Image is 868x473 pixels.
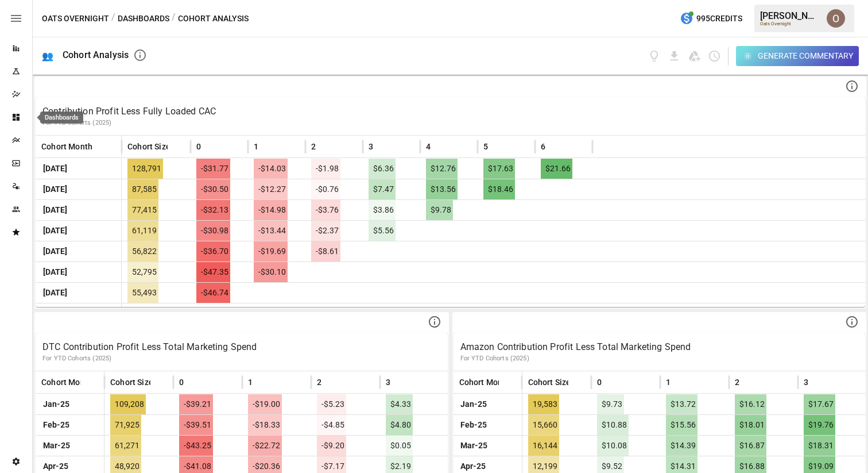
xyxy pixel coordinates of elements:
button: Sort [569,374,586,390]
p: Amazon Contribution Profit Less Total Marketing Spend [460,340,859,354]
span: 128,791 [127,159,163,179]
span: -$18.33 [248,415,282,435]
button: Oats Overnight [42,11,109,26]
button: Sort [185,374,201,390]
span: 0 [597,376,602,388]
span: [DATE] [41,221,69,241]
button: Sort [392,374,408,390]
button: Sort [152,374,168,390]
button: View documentation [648,49,661,63]
span: -$30.98 [196,221,230,241]
span: $10.88 [597,415,629,435]
span: -$9.20 [317,436,346,456]
span: -$30.10 [254,262,288,282]
span: 16,144 [528,436,559,456]
span: $19.76 [804,415,835,435]
span: Cohort Month [41,376,92,388]
span: Jan-25 [459,394,489,414]
span: [DATE] [41,200,69,220]
span: $3.86 [369,200,396,220]
span: $18.01 [735,415,766,435]
span: $13.56 [426,179,458,199]
span: 1 [666,376,671,388]
span: -$0.76 [311,179,340,199]
button: Sort [489,139,505,155]
span: 52,795 [127,262,158,282]
img: Oleksii Flok [827,9,845,28]
span: -$43.25 [179,436,213,456]
span: $9.78 [426,200,453,220]
span: $16.87 [735,436,766,456]
button: Sort [169,139,185,155]
span: 4 [426,141,431,152]
span: $18.31 [804,436,835,456]
p: Contribution Profit Less Fully Loaded CAC [42,105,858,118]
span: -$3.76 [311,200,340,220]
span: 0 [179,376,184,388]
span: $17.67 [804,394,835,414]
span: $10.08 [597,436,629,456]
span: $7.47 [369,179,396,199]
span: -$13.44 [254,221,288,241]
span: [DATE] [41,159,69,179]
span: 61,271 [110,436,141,456]
span: $18.46 [483,179,515,199]
button: Sort [672,374,688,390]
span: 109,208 [110,394,146,414]
span: -$39.51 [179,415,213,435]
button: Dashboards [118,11,169,26]
span: $0.05 [386,436,413,456]
button: Generate Commentary [736,46,859,66]
div: Cohort Analysis [63,49,129,60]
button: 995Credits [675,8,747,29]
button: Sort [202,139,218,155]
span: -$30.50 [196,179,230,199]
span: $6.36 [369,159,396,179]
span: $13.72 [666,394,697,414]
span: -$39.21 [179,394,213,414]
span: -$14.03 [254,159,288,179]
button: Sort [374,139,390,155]
span: Feb-25 [41,415,71,435]
span: 15,660 [528,415,559,435]
span: 0 [196,141,201,152]
div: / [111,11,115,26]
span: 1 [254,141,258,152]
span: -$14.98 [254,200,288,220]
span: 5 [483,141,488,152]
span: 55,493 [127,283,158,303]
span: 61,119 [127,221,158,241]
div: Generate Commentary [758,49,853,63]
span: Cohort Month [41,141,92,152]
span: -$22.72 [248,436,282,456]
span: Feb-25 [459,415,489,435]
span: Cohort Size [528,376,571,388]
span: -$36.70 [196,241,230,262]
button: Sort [809,374,826,390]
button: Sort [259,139,276,155]
span: [DATE] [41,283,69,303]
span: 77,415 [127,200,158,220]
button: Sort [432,139,448,155]
button: Sort [547,139,563,155]
span: -$5.23 [317,394,346,414]
button: Save as Google Doc [688,49,701,63]
span: 2 [311,141,316,152]
span: 3 [804,376,808,388]
div: 👥 [42,51,53,61]
div: Dashboards [40,111,83,124]
span: -$2.37 [311,221,340,241]
p: For YTD Cohorts (2025) [460,354,859,363]
span: -$31.77 [196,159,230,179]
span: 1 [248,376,253,388]
button: Sort [254,374,270,390]
span: 56,822 [127,241,158,262]
span: 87,585 [127,179,158,199]
button: Sort [323,374,339,390]
span: -$19.00 [248,394,282,414]
span: 995 Credits [696,11,742,26]
span: 71,925 [110,415,141,435]
span: -$1.98 [311,159,340,179]
p: DTC Contribution Profit Less Total Marketing Spend [42,340,441,354]
div: Oats Overnight [760,21,820,26]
